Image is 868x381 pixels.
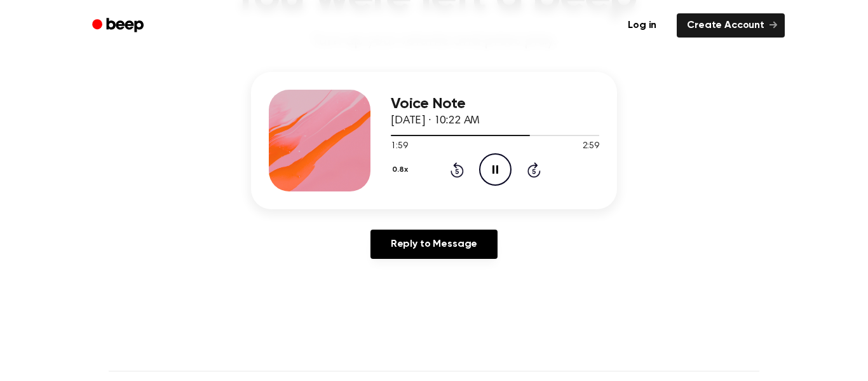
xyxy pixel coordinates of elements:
[83,13,155,38] a: Beep
[677,13,785,38] a: Create Account
[391,140,407,153] span: 1:59
[615,11,669,40] a: Log in
[391,95,599,113] h3: Voice Note
[370,230,498,259] a: Reply to Message
[391,115,480,127] span: [DATE] · 10:22 AM
[583,140,599,153] span: 2:59
[391,159,412,181] button: 0.8x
